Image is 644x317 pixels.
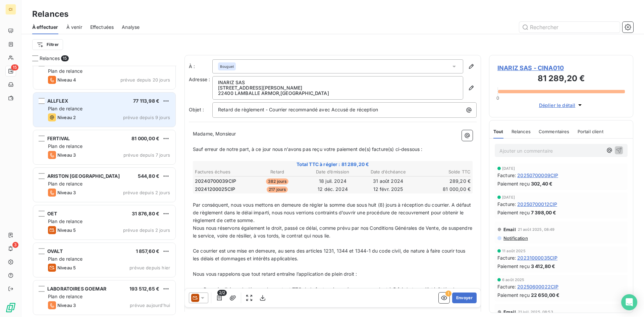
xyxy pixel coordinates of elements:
span: Déplier le détail [539,102,576,109]
span: Relances [512,129,531,134]
span: prévue depuis 9 jours [123,115,170,120]
span: Commentaires [539,129,570,134]
span: Objet : [189,107,204,112]
button: Envoyer [452,293,477,303]
span: prévue depuis 7 jours [123,152,170,158]
span: À effectuer [32,24,58,31]
p: [STREET_ADDRESS][PERSON_NAME] [218,85,458,91]
span: Niveau 3 [57,303,76,308]
span: Plan de relance [48,143,83,149]
span: Email [503,227,516,232]
th: Factures échues [195,168,249,175]
span: Adresse : [189,76,210,82]
span: ALLFLEX [47,98,68,104]
span: Facture : [497,254,516,261]
label: À : [189,63,212,70]
span: 544,80 € [138,173,159,179]
th: Date d’échéance [361,168,416,175]
td: 289,20 € [416,177,471,185]
span: 3 412,80 € [531,263,555,270]
span: prévue depuis hier [129,265,170,270]
span: [DATE] [502,166,515,170]
span: Niveau 3 [57,190,76,195]
span: 7 398,00 € [531,209,556,216]
span: Niveau 3 [57,152,76,158]
div: Open Intercom Messenger [621,294,637,310]
button: Déplier le détail [537,101,586,109]
span: Plan de relance [48,218,83,224]
span: Madame, Monsieur [193,131,236,137]
input: Rechercher [519,22,620,33]
span: À venir [66,24,82,31]
span: Email [503,309,516,315]
button: Filtrer [32,39,63,50]
span: 20250600022CIP [517,283,558,290]
span: prévue aujourd’hui [130,303,170,308]
span: 20231000035CIP [517,254,557,261]
span: 21 juil. 2025, 08:53 [518,310,553,314]
span: Niveau 5 [57,265,76,270]
td: 18 juil. 2024 [305,177,360,185]
span: Paiement reçu [497,263,530,270]
span: LABORATOIRES GOEMAR [47,286,106,292]
span: 193 512,65 € [129,286,159,292]
span: 81 000,00 € [131,136,159,141]
span: Notification [503,235,528,241]
p: 22400 LAMBALLE ARMOR , [GEOGRAPHIC_DATA] [218,91,458,96]
span: 21 août 2025, 08:49 [518,227,555,231]
span: 217 jours [267,187,288,193]
th: Retard [250,168,305,175]
span: Effectuées [90,24,114,31]
span: 22 650,00 € [531,292,560,299]
span: - Des pénalités, calculées sur le montant TTC de la facture impayée, correspondant à 5 fois le ta... [193,286,463,300]
span: Paiement reçu [497,180,530,187]
img: Logo LeanPay [5,302,16,313]
span: 11 août 2025 [502,249,526,253]
span: Tout [493,129,503,134]
span: Portail client [578,129,603,134]
span: OET [47,211,57,216]
span: Analyse [122,24,140,31]
span: Ce courrier est une mise en demeure, au sens des articles 1231, 1344 et 1344-1 du code civil, de ... [193,248,467,261]
td: 31 août 2024 [361,177,416,185]
td: 12 déc. 2024 [305,186,360,193]
span: 1 857,60 € [136,248,160,254]
span: prévue depuis 2 jours [123,190,170,195]
span: Nous vous rappelons que tout retard entraîne l’application de plein droit : [193,271,357,277]
td: 12 févr. 2025 [361,186,416,193]
span: Plan de relance [48,294,83,299]
span: [DATE] [502,195,515,199]
div: grid [32,66,176,317]
span: Paiement reçu [497,292,530,299]
span: Plan de relance [48,181,83,187]
div: CI [5,4,16,15]
span: 6 août 2025 [502,278,525,282]
h3: 81 289,20 € [497,72,625,86]
span: 77 113,98 € [133,98,159,104]
span: prévue depuis 2 jours [123,227,170,233]
span: Paiement reçu [497,209,530,216]
th: Solde TTC [416,168,471,175]
span: 31 876,80 € [132,211,159,216]
span: Par conséquent, nous vous mettons en demeure de régler la somme due sous huit (8) jours à récepti... [193,202,472,223]
span: Niveau 5 [57,227,76,233]
span: Plan de relance [48,256,83,262]
span: Total TTC à régler : 81 289,20 € [194,161,472,168]
span: ARISTON [GEOGRAPHIC_DATA] [47,173,120,179]
span: Niveau 2 [57,115,76,120]
span: Sauf erreur de notre part, à ce jour nous n’avons pas reçu votre paiement de(s) facture(s) ci-des... [193,146,422,152]
span: Plan de relance [48,68,83,74]
span: Plan de relance [48,106,83,111]
span: prévue depuis 20 jours [120,77,170,83]
span: OVALT [47,248,63,254]
span: Niveau 4 [57,77,76,83]
span: Retard de règlement - Courrier recommandé avec Accusé de réception [218,107,378,112]
span: 0 [496,95,499,101]
span: INARIZ SAS - CINA010 [497,63,625,72]
td: 81 000,00 € [416,186,471,193]
span: FERTIVAL [47,136,70,141]
span: Facture : [497,172,516,179]
span: 15 [11,64,18,70]
span: Facture : [497,283,516,290]
span: 2/2 [217,290,227,296]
